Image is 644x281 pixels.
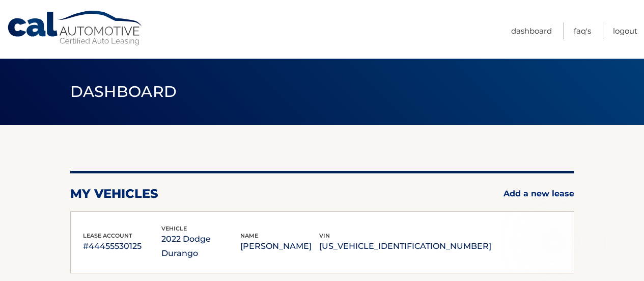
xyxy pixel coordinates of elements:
a: Cal Automotive [7,10,144,46]
span: Dashboard [70,82,177,101]
h2: my vehicles [70,186,158,201]
a: FAQ's [574,22,591,39]
a: Logout [613,22,637,39]
p: [US_VEHICLE_IDENTIFICATION_NUMBER] [319,239,491,253]
p: [PERSON_NAME] [240,239,319,253]
span: vehicle [161,225,187,232]
p: 2022 Dodge Durango [161,232,240,261]
a: Add a new lease [491,189,574,199]
p: #44455530125 [83,239,162,253]
span: vin [319,232,330,239]
img: add.svg [491,190,498,197]
img: accordion-rest.svg [545,234,562,250]
span: lease account [83,232,132,239]
a: Dashboard [511,22,552,39]
span: name [240,232,258,239]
